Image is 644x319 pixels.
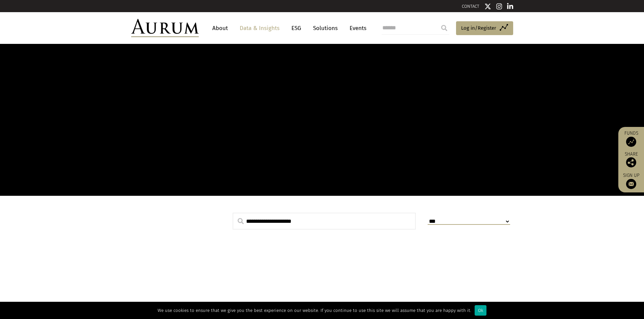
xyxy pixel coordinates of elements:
[131,19,199,37] img: Aurum
[461,24,496,32] span: Log in/Register
[238,218,244,224] img: search.svg
[437,21,451,35] input: Submit
[626,157,636,167] img: Share this post
[626,137,636,147] img: Access Funds
[622,172,641,189] a: Sign up
[456,21,513,35] a: Log in/Register
[475,305,486,316] div: Ok
[346,22,366,34] a: Events
[622,130,641,147] a: Funds
[209,22,231,34] a: About
[288,22,305,34] a: ESG
[484,3,491,10] img: Twitter icon
[622,152,641,167] div: Share
[626,179,636,189] img: Sign up to our newsletter
[236,22,283,34] a: Data & Insights
[496,3,502,10] img: Instagram icon
[507,3,513,10] img: Linkedin icon
[310,22,341,34] a: Solutions
[462,4,479,9] a: CONTACT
